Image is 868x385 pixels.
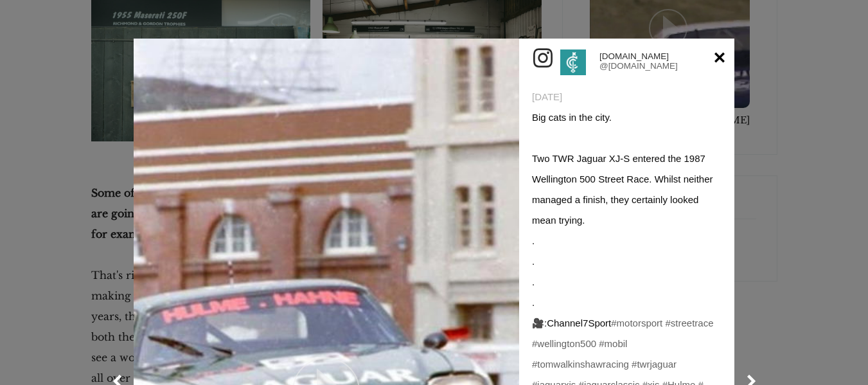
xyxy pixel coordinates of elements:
img: Profile image for custodian.club [560,49,586,75]
a: #motorsport [611,318,662,328]
a: #tomwalkinshawracing [532,359,629,370]
a: [DATE] [532,91,562,102]
a: #streetrace [665,318,713,328]
a: #wellington500 [532,338,596,349]
span: [DOMAIN_NAME] [599,51,669,61]
a: #twrjaguar [632,359,677,370]
a: #mobil [599,338,627,349]
a: @[DOMAIN_NAME] [599,61,678,71]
